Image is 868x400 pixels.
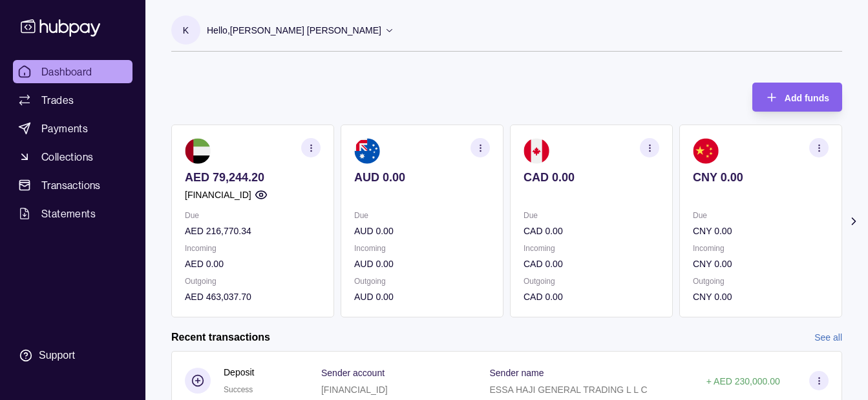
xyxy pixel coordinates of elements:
p: Deposit [224,365,254,379]
p: AUD 0.00 [354,290,490,304]
a: Payments [13,117,132,140]
span: Statements [41,206,96,221]
p: AUD 0.00 [354,224,490,238]
p: CAD 0.00 [524,224,659,238]
p: Outgoing [693,274,829,288]
span: Success [224,385,253,394]
h2: Recent transactions [171,330,270,345]
a: Dashboard [13,60,132,83]
img: cn [693,138,719,164]
p: Due [185,208,321,223]
p: CAD 0.00 [524,170,659,185]
p: CNY 0.00 [693,290,829,304]
span: Collections [41,149,93,165]
p: CNY 0.00 [693,257,829,271]
p: CNY 0.00 [693,170,829,185]
p: CAD 0.00 [524,290,659,304]
p: Incoming [524,241,659,255]
p: Hello, [PERSON_NAME] [PERSON_NAME] [207,23,381,37]
span: Add funds [785,93,829,103]
p: [FINANCIAL_ID] [321,385,388,395]
p: AED 79,244.20 [185,170,321,185]
p: AED 463,037.70 [185,290,321,304]
p: Incoming [354,241,490,255]
p: AED 0.00 [185,257,321,271]
p: ESSA HAJI GENERAL TRADING L L C [490,385,648,395]
a: Support [13,342,132,369]
p: Incoming [185,241,321,255]
span: Transactions [41,177,101,193]
p: AUD 0.00 [354,170,490,185]
p: AED 216,770.34 [185,224,321,238]
p: [FINANCIAL_ID] [185,188,251,202]
span: Payments [41,121,88,136]
p: Outgoing [185,274,321,288]
div: Support [39,348,75,363]
p: Due [524,208,659,223]
a: Collections [13,145,132,168]
span: Trades [41,92,74,108]
p: Due [354,208,490,223]
button: Add funds [752,83,842,112]
span: Dashboard [41,64,92,79]
p: CNY 0.00 [693,224,829,238]
img: ae [185,138,211,164]
p: Sender name [490,368,544,378]
img: au [354,138,380,164]
a: See all [814,330,842,345]
p: Outgoing [524,274,659,288]
p: K [183,23,189,37]
a: Transactions [13,174,132,197]
p: + AED 230,000.00 [706,376,780,386]
img: ca [524,138,549,164]
a: Trades [13,88,132,112]
p: Sender account [321,368,385,378]
p: CAD 0.00 [524,257,659,271]
p: Outgoing [354,274,490,288]
p: Incoming [693,241,829,255]
p: Due [693,208,829,223]
a: Statements [13,202,132,225]
p: AUD 0.00 [354,257,490,271]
